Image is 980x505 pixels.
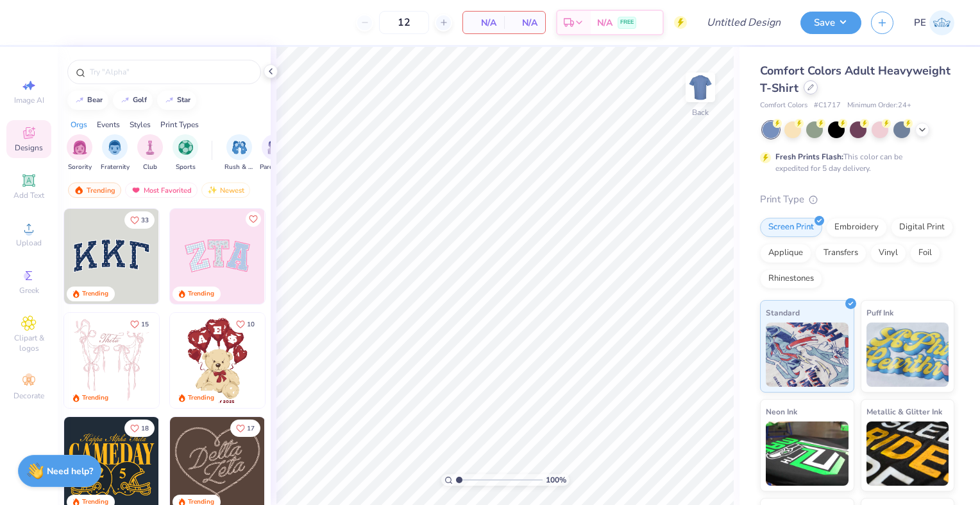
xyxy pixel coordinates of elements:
[113,91,153,110] button: golf
[775,152,843,162] strong: Fresh Prints Flash:
[866,323,949,387] img: Puff Ink
[87,96,103,103] div: bear
[814,100,841,111] span: # C1717
[158,313,253,408] img: d12a98c7-f0f7-4345-bf3a-b9f1b718b86e
[760,218,822,237] div: Screen Print
[692,107,709,118] div: Back
[64,209,159,304] img: 3b9aba4f-e317-4aa7-a679-c95a879539bd
[173,134,198,172] div: filter for Sports
[176,163,196,172] span: Sports
[546,474,566,486] span: 100 %
[815,244,866,263] div: Transfers
[67,134,92,172] button: filter button
[929,10,954,35] img: Paige Edwards
[766,306,800,319] span: Standard
[160,119,199,130] div: Print Types
[260,134,289,172] div: filter for Parent's Weekend
[158,209,253,304] img: edfb13fc-0e43-44eb-bea2-bf7fc0dd67f9
[177,96,190,103] div: star
[760,100,807,111] span: Comfort Colors
[800,12,861,34] button: Save
[120,96,130,104] img: trend_line.gif
[247,425,255,432] span: 17
[512,16,537,30] span: N/A
[101,163,130,172] span: Fraternity
[89,66,253,78] input: Try "Alpha"
[914,10,954,35] a: PE
[68,163,92,172] span: Sorority
[82,393,108,403] div: Trending
[173,134,198,172] button: filter button
[847,100,911,111] span: Minimum Order: 24 +
[72,140,87,155] img: Sorority Image
[64,313,159,408] img: 83dda5b0-2158-48ca-832c-f6b4ef4c4536
[67,91,108,110] button: bear
[870,244,906,263] div: Vinyl
[178,140,193,155] img: Sports Image
[188,289,214,299] div: Trending
[247,321,255,328] span: 10
[137,134,163,172] div: filter for Club
[766,421,849,486] img: Neon Ink
[688,75,713,100] img: Back
[230,420,260,437] button: Like
[137,134,163,172] button: filter button
[125,182,198,198] div: Most Favorited
[13,391,44,401] span: Decorate
[232,140,247,155] img: Rush & Bid Image
[697,10,791,35] input: Untitled Design
[260,134,289,172] button: filter button
[264,209,359,304] img: 5ee11766-d822-42f5-ad4e-763472bf8dcf
[141,217,149,224] span: 33
[760,192,954,207] div: Print Type
[224,134,254,172] div: filter for Rush & Bid
[766,323,849,387] img: Standard
[124,420,155,437] button: Like
[74,186,84,195] img: trending.gif
[597,16,612,30] span: N/A
[267,140,282,155] img: Parent's Weekend Image
[170,313,265,408] img: 587403a7-0594-4a7f-b2bd-0ca67a3ff8dd
[141,321,149,328] span: 15
[866,405,942,418] span: Metallic & Glitter Ink
[124,315,155,333] button: Like
[246,211,261,227] button: Like
[143,140,157,155] img: Club Image
[157,91,196,110] button: star
[6,333,51,353] span: Clipart & logos
[760,63,950,96] span: Comfort Colors Adult Heavyweight T-Shirt
[164,96,174,104] img: trend_line.gif
[224,163,254,172] span: Rush & Bid
[143,163,157,172] span: Club
[19,285,39,296] span: Greek
[131,186,141,195] img: most_fav.gif
[914,15,926,30] span: PE
[260,163,289,172] span: Parent's Weekend
[188,393,214,403] div: Trending
[207,186,217,195] img: Newest.gif
[71,119,87,130] div: Orgs
[201,182,250,198] div: Newest
[47,465,93,477] strong: Need help?
[760,269,822,288] div: Rhinestones
[224,134,254,172] button: filter button
[264,313,359,408] img: e74243e0-e378-47aa-a400-bc6bcb25063a
[866,306,893,319] span: Puff Ink
[82,289,108,299] div: Trending
[101,134,130,172] div: filter for Fraternity
[230,315,260,333] button: Like
[14,95,44,105] span: Image AI
[471,16,496,30] span: N/A
[379,11,429,34] input: – –
[13,190,44,200] span: Add Text
[97,119,120,130] div: Events
[766,405,797,418] span: Neon Ink
[866,421,949,486] img: Metallic & Glitter Ink
[141,425,149,432] span: 18
[16,238,42,248] span: Upload
[170,209,265,304] img: 9980f5e8-e6a1-4b4a-8839-2b0e9349023c
[620,18,634,27] span: FREE
[74,96,85,104] img: trend_line.gif
[826,218,887,237] div: Embroidery
[67,134,92,172] div: filter for Sorority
